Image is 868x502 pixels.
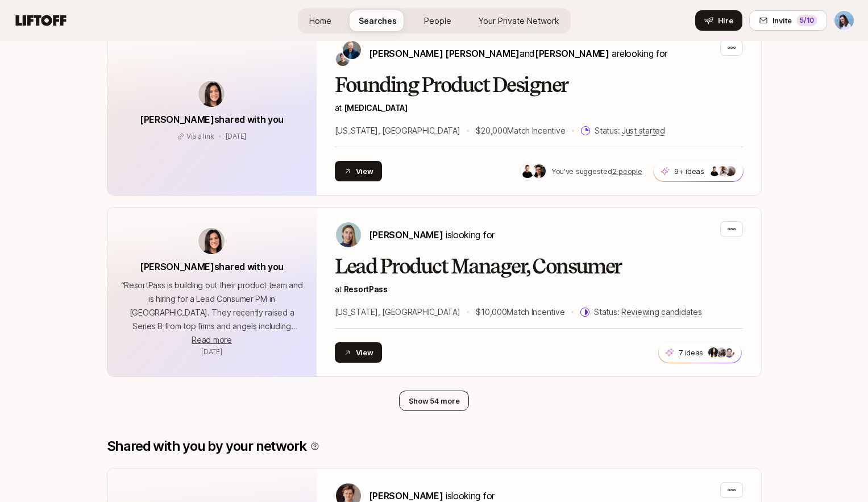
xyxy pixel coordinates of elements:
[595,124,665,138] p: Status:
[369,229,443,240] span: [PERSON_NAME]
[336,52,350,66] img: David Deng
[535,48,609,59] span: [PERSON_NAME]
[594,305,701,319] p: Status:
[192,333,231,347] button: Read more
[343,41,361,59] img: Sagan Schultz
[369,46,667,61] p: are looking for
[717,166,728,176] img: ACg8ocLA9eoPaz3z5vLE0I7OC_v32zXj7mVDDAjqFnjo6YAUildr2WH_IQ=s160-c
[532,164,546,178] img: 4b0ae8c5_185f_42c2_8215_be001b66415a.jpg
[300,10,340,31] a: Home
[198,228,225,254] img: avatar-url
[335,101,743,115] p: at
[335,74,743,97] h2: Founding Product Designer
[695,10,742,31] button: Hire
[335,124,460,138] p: [US_STATE], [GEOGRAPHIC_DATA]
[350,10,406,31] a: Searches
[335,342,383,363] button: View
[335,255,743,278] h2: Lead Product Manager, Consumer
[479,15,559,27] span: Your Private Network
[834,10,854,31] button: Dan Tase
[198,81,225,107] img: avatar-url
[369,490,443,501] span: [PERSON_NAME]
[709,166,720,176] img: d819d531_3fc3_409f_b672_51966401da63.jpg
[476,124,565,138] p: $20,000 Match Incentive
[796,15,817,26] div: 5 /10
[424,15,451,27] span: People
[399,391,470,411] button: Show 54 more
[521,164,534,178] img: d819d531_3fc3_409f_b672_51966401da63.jpg
[192,335,231,345] span: Read more
[709,347,719,358] img: c7e21d02_fcf1_4905_920a_35301ca4bd70.jpg
[335,161,383,181] button: View
[520,48,609,59] span: and
[335,305,460,319] p: [US_STATE], [GEOGRAPHIC_DATA]
[344,103,408,113] span: [MEDICAL_DATA]
[335,283,743,296] p: at
[718,15,733,26] span: Hire
[107,438,306,454] p: Shared with you by your network
[834,11,854,30] img: Dan Tase
[186,131,214,142] p: Via a link
[336,222,361,247] img: Amy Krym
[415,10,460,31] a: People
[622,126,665,136] span: Just started
[621,307,701,317] span: Reviewing candidates
[369,227,495,242] p: is looking for
[725,166,736,176] img: ACg8ocLP8Po28MHD36tn1uzk0VZfsiVvIdErVHJ9RMzhqCg_8OP9=s160-c
[773,15,792,26] span: Invite
[749,10,827,31] button: Invite5/10
[344,284,388,294] a: ResortPass
[476,305,564,319] p: $10,000 Match Incentive
[551,167,612,176] span: You've suggested
[121,279,303,333] p: “ ResortPass is building out their product team and is hiring for a Lead Consumer PM in [GEOGRAPH...
[658,342,742,363] button: 7 ideas
[470,10,568,31] a: Your Private Network
[612,167,642,176] u: 2 people
[679,347,703,358] p: 7 ideas
[140,114,284,125] span: [PERSON_NAME] shared with you
[717,347,727,358] img: 3f97a976_3792_4baf_b6b0_557933e89327.jpg
[674,165,704,177] p: 9+ ideas
[309,15,331,27] span: Home
[369,48,520,59] span: [PERSON_NAME] [PERSON_NAME]
[653,160,744,182] button: 9+ ideas
[725,347,735,358] img: ACg8ocI1OIWUqWSfZ3VYqnl_uTjXm4WaO8FRvZEIcH_KbR7e9hHA6Gfx=s160-c
[226,132,247,140] span: September 10, 2025 7:39pm
[359,15,397,27] span: Searches
[201,347,222,356] span: April 24, 2025 4:08pm
[140,261,284,272] span: [PERSON_NAME] shared with you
